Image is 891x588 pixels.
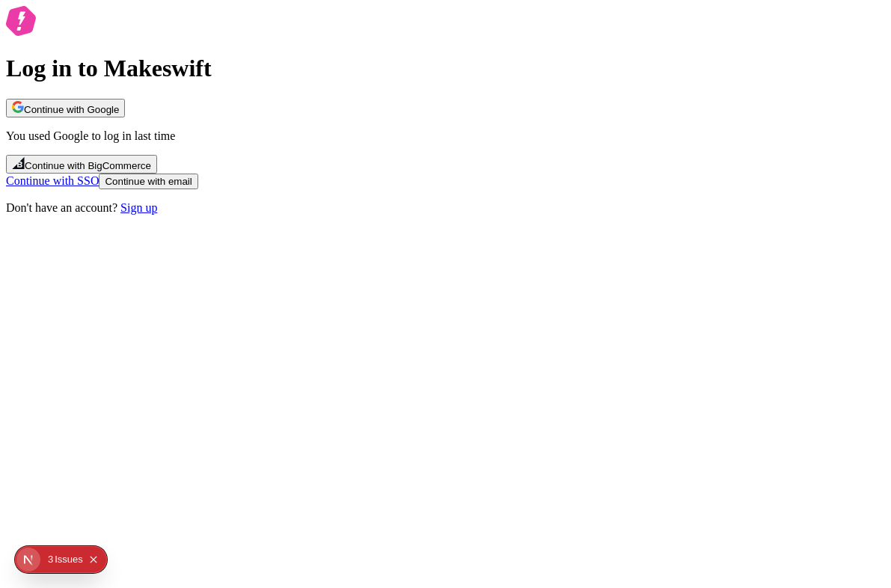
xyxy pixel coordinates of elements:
p: You used Google to log in last time [6,129,885,143]
p: Don't have an account? [6,201,885,215]
span: Continue with BigCommerce [25,160,151,171]
a: Sign up [120,201,157,214]
button: Continue with Google [6,99,125,117]
h1: Log in to Makeswift [6,55,885,82]
span: Continue with email [105,176,192,187]
button: Continue with email [99,174,198,189]
button: Continue with BigCommerce [6,155,157,174]
a: Continue with SSO [6,174,99,187]
span: Continue with Google [24,104,119,115]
